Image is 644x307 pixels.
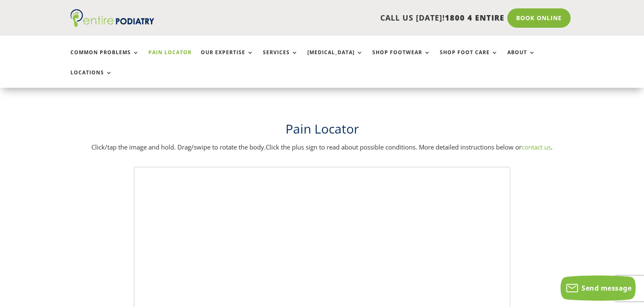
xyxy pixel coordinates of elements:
a: Locations [70,70,112,88]
a: Common Problems [70,50,139,68]
a: Entire Podiatry [70,20,154,29]
button: Send message [561,276,636,301]
a: Shop Footwear [372,50,431,68]
a: Services [263,50,298,68]
a: Our Expertise [201,50,254,68]
span: Click the plus sign to read about possible conditions. More detailed instructions below or . [266,143,553,151]
a: About [507,50,535,68]
img: logo (1) [70,9,154,27]
span: Click/tap the image and hold. Drag/swipe to rotate the body. [91,143,266,151]
a: Pain Locator [148,50,192,68]
h1: Pain Locator [70,120,574,142]
a: [MEDICAL_DATA] [307,50,363,68]
span: Send message [582,283,631,293]
a: Shop Foot Care [440,50,498,68]
span: 1800 4 ENTIRE [445,13,504,23]
a: contact us [522,143,551,151]
p: CALL US [DATE]! [187,13,504,24]
a: Book Online [507,8,571,28]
